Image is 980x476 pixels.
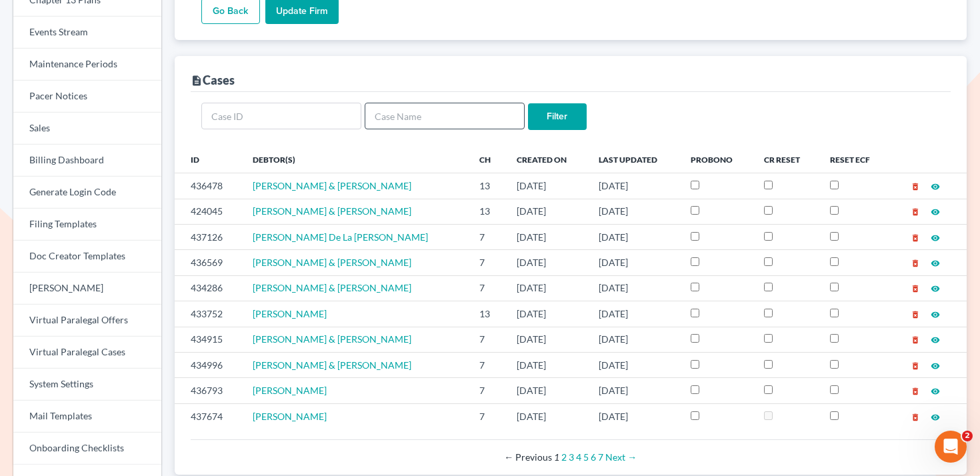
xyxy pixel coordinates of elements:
a: Generate Login Code [13,177,161,209]
th: Reset ECF [819,146,890,173]
td: [DATE] [506,403,588,429]
th: Created On [506,146,588,173]
td: 436569 [175,250,242,275]
a: delete_forever [911,359,920,371]
i: visibility [931,413,940,422]
i: delete_forever [911,361,920,371]
td: [DATE] [506,199,588,224]
td: 7 [469,250,506,275]
input: Filter [528,103,587,130]
th: Debtor(s) [242,146,469,173]
th: Last Updated [588,146,680,173]
a: Pacer Notices [13,81,161,113]
td: [DATE] [588,403,680,429]
a: [PERSON_NAME] & [PERSON_NAME] [253,282,411,293]
td: 7 [469,275,506,301]
i: delete_forever [911,310,920,319]
a: visibility [931,385,940,396]
th: ProBono [680,146,753,173]
a: visibility [931,282,940,293]
i: visibility [931,387,940,396]
a: [PERSON_NAME] [253,385,327,396]
th: Ch [469,146,506,173]
i: delete_forever [911,259,920,268]
span: Previous page [504,451,552,463]
td: 436793 [175,378,242,403]
td: 434286 [175,275,242,301]
div: Pagination [201,451,940,464]
a: Mail Templates [13,401,161,433]
a: Onboarding Checklists [13,433,161,465]
i: delete_forever [911,207,920,217]
td: 7 [469,403,506,429]
a: Filing Templates [13,209,161,241]
i: visibility [931,182,940,191]
a: [PERSON_NAME] [253,411,327,422]
a: [PERSON_NAME] & [PERSON_NAME] [253,180,411,191]
a: Maintenance Periods [13,49,161,81]
td: 437126 [175,224,242,249]
a: Virtual Paralegal Offers [13,305,161,337]
a: Page 2 [561,451,567,463]
a: [PERSON_NAME] De La [PERSON_NAME] [253,231,428,243]
i: visibility [931,361,940,371]
a: delete_forever [911,231,920,243]
a: Page 5 [583,451,589,463]
td: 433752 [175,301,242,327]
td: 424045 [175,199,242,224]
th: ID [175,146,242,173]
a: delete_forever [911,333,920,345]
td: 436478 [175,173,242,199]
i: visibility [931,335,940,345]
a: Next page [605,451,637,463]
td: [DATE] [506,327,588,352]
a: visibility [931,180,940,191]
td: 7 [469,327,506,352]
a: delete_forever [911,257,920,268]
i: visibility [931,310,940,319]
td: [DATE] [588,352,680,377]
a: Page 4 [576,451,581,463]
i: delete_forever [911,387,920,396]
a: [PERSON_NAME] & [PERSON_NAME] [253,333,411,345]
a: delete_forever [911,205,920,217]
td: 437674 [175,403,242,429]
td: [DATE] [506,275,588,301]
a: [PERSON_NAME] & [PERSON_NAME] [253,359,411,371]
td: [DATE] [588,275,680,301]
a: visibility [931,231,940,243]
i: visibility [931,284,940,293]
a: Doc Creator Templates [13,241,161,273]
td: [DATE] [588,378,680,403]
td: 7 [469,378,506,403]
iframe: Intercom live chat [935,431,967,463]
td: 13 [469,173,506,199]
i: delete_forever [911,284,920,293]
input: Case ID [201,103,361,129]
td: [DATE] [588,224,680,249]
a: System Settings [13,369,161,401]
a: visibility [931,333,940,345]
td: [DATE] [588,199,680,224]
a: [PERSON_NAME] & [PERSON_NAME] [253,257,411,268]
i: delete_forever [911,413,920,422]
a: delete_forever [911,385,920,396]
td: [DATE] [506,173,588,199]
a: [PERSON_NAME] & [PERSON_NAME] [253,205,411,217]
td: 434915 [175,327,242,352]
input: Case Name [365,103,525,129]
span: 2 [962,431,973,441]
div: Cases [191,72,235,88]
a: [PERSON_NAME] [253,308,327,319]
a: visibility [931,257,940,268]
i: delete_forever [911,182,920,191]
